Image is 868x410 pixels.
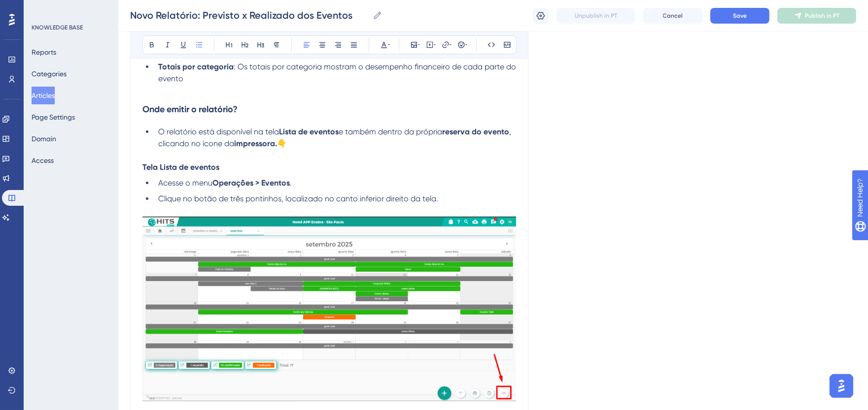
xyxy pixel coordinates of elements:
[442,127,509,136] strong: reserva do evento
[277,139,287,148] span: 👇
[158,178,212,188] span: Acesse o menu
[142,162,219,172] strong: Tela Lista de eventos
[32,43,56,61] button: Reports
[158,127,279,136] span: O relatório está disponível na tela
[663,12,683,20] span: Cancel
[158,62,234,71] strong: Totais por categoria
[142,104,238,115] strong: Onde emitir o relatório?
[130,8,369,22] input: Article Name
[23,2,62,14] span: Need Help?
[234,139,277,148] strong: impressora.
[643,8,702,24] button: Cancel
[32,108,75,126] button: Page Settings
[290,178,292,188] span: .
[827,371,856,401] iframe: UserGuiding AI Assistant Launcher
[805,12,839,20] span: Publish in PT
[158,62,518,83] span: : Os totais por categoria mostram o desempenho financeiro de cada parte do evento
[733,12,747,20] span: Save
[32,152,54,169] button: Access
[575,12,617,20] span: Unpublish in PT
[777,8,856,24] button: Publish in PT
[158,194,438,203] span: Clique no botão de três pontinhos, localizado no canto inferior direito da tela.
[710,8,769,24] button: Save
[556,8,635,24] button: Unpublish in PT
[32,65,67,83] button: Categories
[339,127,442,136] span: e também dentro da própria
[32,130,56,148] button: Domain
[32,24,83,32] div: KNOWLEDGE BASE
[32,87,55,104] button: Articles
[279,127,339,136] strong: Lista de eventos
[212,178,290,188] strong: Operações > Eventos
